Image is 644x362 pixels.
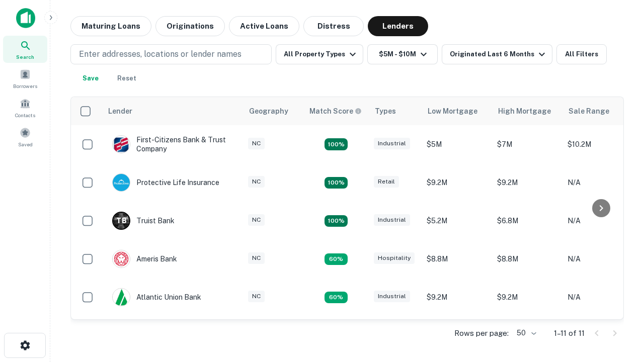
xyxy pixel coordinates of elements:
td: $5.2M [422,202,492,240]
a: Borrowers [3,65,47,92]
a: Contacts [3,94,47,121]
div: Industrial [374,138,410,149]
td: $6.3M [422,316,492,354]
button: Enter addresses, locations or lender names [70,44,272,64]
a: Saved [3,123,47,150]
td: $9.2M [492,278,562,316]
span: Search [16,53,34,61]
div: Retail [374,176,399,188]
div: Geography [249,105,288,117]
span: Saved [18,140,33,148]
button: All Property Types [276,44,363,64]
iframe: Chat Widget [594,249,644,298]
div: High Mortgage [498,105,551,117]
th: High Mortgage [492,97,562,125]
img: picture [113,136,130,153]
td: $8.8M [422,240,492,278]
div: Matching Properties: 3, hasApolloMatch: undefined [325,215,348,227]
div: Industrial [374,291,410,302]
div: Types [375,105,396,117]
th: Lender [102,97,243,125]
div: First-citizens Bank & Trust Company [112,135,233,153]
button: Reset [111,68,143,88]
img: picture [113,289,130,306]
p: T B [116,216,126,226]
button: Distress [303,16,364,36]
button: Save your search to get updates of matches that match your search criteria. [74,68,107,88]
button: Originations [155,16,225,36]
div: Matching Properties: 1, hasApolloMatch: undefined [325,292,348,304]
div: Atlantic Union Bank [112,288,201,306]
div: Ameris Bank [112,250,177,268]
span: Borrowers [13,82,37,90]
td: $6.8M [492,202,562,240]
button: Maturing Loans [70,16,151,36]
p: Rows per page: [454,327,509,339]
td: $9.2M [422,278,492,316]
td: $9.2M [422,163,492,202]
button: All Filters [556,44,607,64]
div: Low Mortgage [428,105,477,117]
div: Capitalize uses an advanced AI algorithm to match your search with the best lender. The match sco... [309,106,362,117]
div: Matching Properties: 1, hasApolloMatch: undefined [325,253,348,265]
button: Originated Last 6 Months [442,44,552,64]
p: Enter addresses, locations or lender names [79,48,242,60]
div: Originated Last 6 Months [450,48,548,60]
td: $7M [492,125,562,163]
img: picture [113,250,130,267]
div: NC [248,214,265,226]
button: Active Loans [229,16,299,36]
div: NC [248,252,265,264]
td: $5M [422,125,492,163]
th: Geography [243,97,303,125]
th: Low Mortgage [422,97,492,125]
td: $9.2M [492,163,562,202]
button: $5M - $10M [367,44,438,64]
div: Truist Bank [112,212,175,230]
div: Sale Range [569,105,609,117]
img: capitalize-icon.png [16,8,35,28]
span: Contacts [15,111,35,119]
h6: Match Score [309,106,360,117]
th: Capitalize uses an advanced AI algorithm to match your search with the best lender. The match sco... [303,97,369,125]
div: NC [248,291,265,302]
div: NC [248,138,265,149]
td: $6.3M [492,316,562,354]
a: Search [3,36,47,63]
p: 1–11 of 11 [554,327,585,339]
div: 50 [513,326,538,340]
div: Matching Properties: 2, hasApolloMatch: undefined [325,177,348,189]
div: NC [248,176,265,188]
th: Types [369,97,422,125]
img: picture [113,174,130,191]
td: $8.8M [492,240,562,278]
button: Lenders [368,16,428,36]
div: Hospitality [374,252,415,264]
div: Lender [108,105,132,117]
div: Protective Life Insurance [112,173,219,192]
div: Industrial [374,214,410,226]
div: Matching Properties: 2, hasApolloMatch: undefined [325,138,348,150]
